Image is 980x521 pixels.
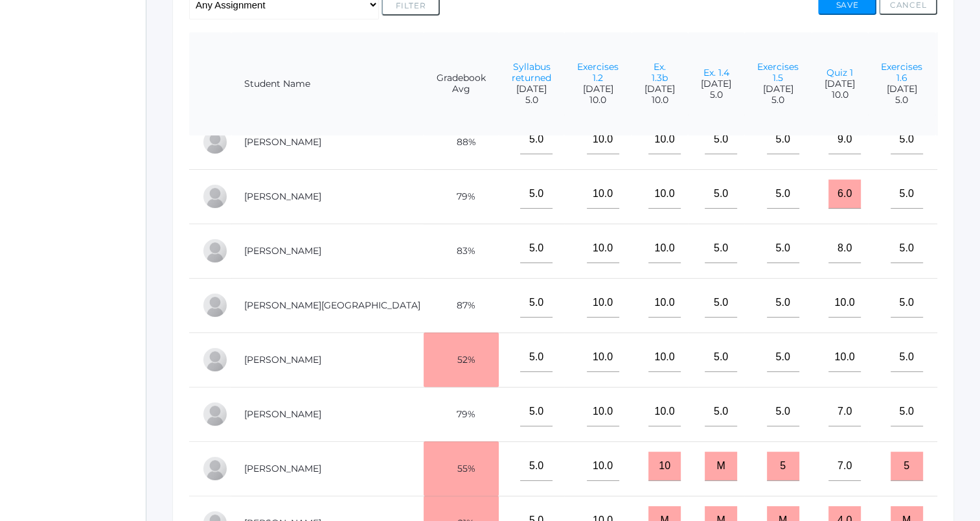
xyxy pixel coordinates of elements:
[757,84,799,95] span: [DATE]
[512,61,551,84] a: Syllabus returned
[244,299,420,311] a: [PERSON_NAME][GEOGRAPHIC_DATA]
[825,89,855,100] span: 10.0
[424,387,499,441] td: 79%
[244,463,321,474] a: [PERSON_NAME]
[244,245,321,257] a: [PERSON_NAME]
[577,95,619,106] span: 10.0
[202,129,228,155] div: Reese Carr
[826,67,853,78] a: Quiz 1
[644,84,675,95] span: [DATE]
[881,95,922,106] span: 5.0
[512,84,551,95] span: [DATE]
[244,136,321,148] a: [PERSON_NAME]
[577,84,619,95] span: [DATE]
[202,456,228,481] div: Emme Renz
[644,95,675,106] span: 10.0
[244,408,321,420] a: [PERSON_NAME]
[424,441,499,496] td: 55%
[244,354,321,365] a: [PERSON_NAME]
[757,95,799,106] span: 5.0
[577,61,619,84] a: Exercises 1.2
[424,224,499,278] td: 83%
[881,61,922,84] a: Exercises 1.6
[881,84,922,95] span: [DATE]
[512,95,551,106] span: 5.0
[703,67,729,78] a: Ex. 1.4
[757,61,799,84] a: Exercises 1.5
[202,183,228,209] div: LaRae Erner
[202,401,228,427] div: Wylie Myers
[231,32,424,136] th: Student Name
[244,191,321,202] a: [PERSON_NAME]
[424,32,499,136] th: Gradebook Avg
[652,61,668,84] a: Ex. 1.3b
[825,78,855,89] span: [DATE]
[424,278,499,332] td: 87%
[701,89,731,100] span: 5.0
[202,347,228,373] div: Ryan Lawler
[202,292,228,318] div: Austin Hill
[424,115,499,169] td: 88%
[424,169,499,224] td: 79%
[701,78,731,89] span: [DATE]
[202,238,228,264] div: Wyatt Hill
[424,332,499,387] td: 52%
